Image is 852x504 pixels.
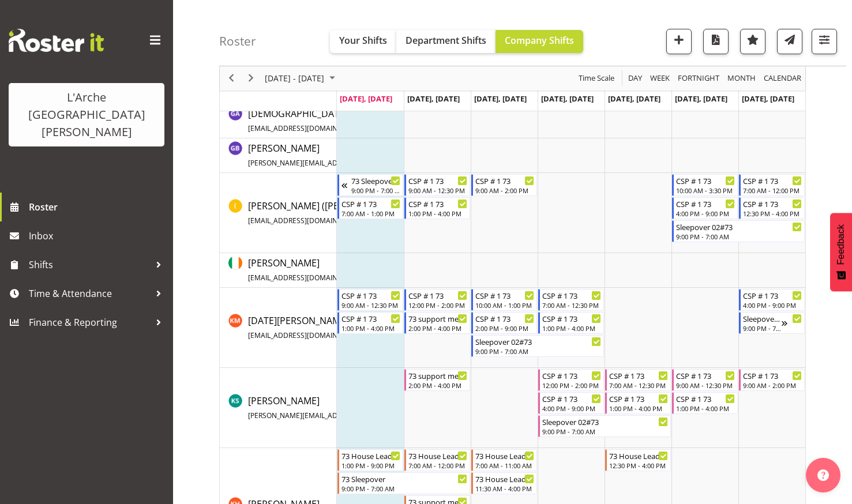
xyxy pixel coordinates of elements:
[220,253,337,288] td: Karen Herbert resource
[248,314,413,341] span: [DATE][PERSON_NAME]
[763,72,802,86] span: calendar
[248,256,463,284] a: [PERSON_NAME][EMAIL_ADDRESS][DOMAIN_NAME][PERSON_NAME]
[471,472,537,494] div: Kathryn Hunt"s event - 73 House Leader Begin From Wednesday, October 8, 2025 at 11:30:00 AM GMT+1...
[29,256,150,273] span: Shifts
[261,66,342,91] div: October 06 - 12, 2025
[330,30,396,53] button: Your Shifts
[248,123,363,133] span: [EMAIL_ADDRESS][DOMAIN_NAME]
[538,289,604,311] div: Kartik Mahajan"s event - CSP # 1 73 Begin From Thursday, October 9, 2025 at 7:00:00 AM GMT+13:00 ...
[672,197,738,219] div: Harsimran (Gill) Singh"s event - CSP # 1 73 Begin From Saturday, October 11, 2025 at 4:00:00 PM G...
[408,324,467,333] div: 2:00 PM - 4:00 PM
[248,314,413,341] a: [DATE][PERSON_NAME][EMAIL_ADDRESS][DOMAIN_NAME]
[538,392,604,414] div: Katherine Shaw"s event - CSP # 1 73 Begin From Thursday, October 9, 2025 at 4:00:00 PM GMT+13:00 ...
[605,449,671,471] div: Kathryn Hunt"s event - 73 House Leader Begin From Friday, October 10, 2025 at 12:30:00 PM GMT+13:...
[220,173,337,253] td: Harsimran (Gill) Singh resource
[248,394,463,421] span: [PERSON_NAME]
[248,158,471,168] span: [PERSON_NAME][EMAIL_ADDRESS][DOMAIN_NAME][PERSON_NAME]
[542,404,601,413] div: 4:00 PM - 9:00 PM
[812,29,837,54] button: Filter Shifts
[542,393,601,404] div: CSP # 1 73
[542,370,601,381] div: CSP # 1 73
[475,347,601,356] div: 9:00 PM - 7:00 AM
[626,72,644,86] button: Timeline Day
[408,381,467,390] div: 2:00 PM - 4:00 PM
[220,288,337,368] td: Kartik Mahajan resource
[676,393,735,404] div: CSP # 1 73
[339,34,387,47] span: Your Shifts
[762,72,804,86] button: Month
[248,394,463,422] a: [PERSON_NAME][PERSON_NAME][EMAIL_ADDRESS][DOMAIN_NAME]
[609,381,668,390] div: 7:00 AM - 12:30 PM
[404,369,470,391] div: Katherine Shaw"s event - 73 support meeting Begin From Tuesday, October 7, 2025 at 2:00:00 PM GMT...
[408,461,467,470] div: 7:00 AM - 12:00 PM
[341,300,400,310] div: 9:00 AM - 12:30 PM
[20,89,153,141] div: L'Arche [GEOGRAPHIC_DATA][PERSON_NAME]
[675,93,727,104] span: [DATE], [DATE]
[538,415,671,437] div: Katherine Shaw"s event - Sleepover 02#73 Begin From Thursday, October 9, 2025 at 9:00:00 PM GMT+1...
[29,314,150,331] span: Finance & Reporting
[337,449,403,471] div: Kathryn Hunt"s event - 73 House Leader Begin From Monday, October 6, 2025 at 1:00:00 PM GMT+13:00...
[541,93,594,104] span: [DATE], [DATE]
[475,289,534,301] div: CSP # 1 73
[475,313,534,324] div: CSP # 1 73
[404,174,470,196] div: Harsimran (Gill) Singh"s event - CSP # 1 73 Begin From Tuesday, October 7, 2025 at 9:00:00 AM GMT...
[609,404,668,413] div: 1:00 PM - 4:00 PM
[542,416,668,427] div: Sleepover 02#73
[726,72,757,86] span: Month
[264,72,325,86] span: [DATE] - [DATE]
[726,72,758,86] button: Timeline Month
[742,93,794,104] span: [DATE], [DATE]
[743,370,802,381] div: CSP # 1 73
[496,30,583,53] button: Company Shifts
[830,213,852,291] button: Feedback - Show survey
[248,216,363,225] span: [EMAIL_ADDRESS][DOMAIN_NAME]
[676,370,735,381] div: CSP # 1 73
[248,141,517,169] a: [PERSON_NAME][PERSON_NAME][EMAIL_ADDRESS][DOMAIN_NAME][PERSON_NAME]
[676,209,735,218] div: 4:00 PM - 9:00 PM
[337,312,403,334] div: Kartik Mahajan"s event - CSP # 1 73 Begin From Monday, October 6, 2025 at 1:00:00 PM GMT+13:00 En...
[220,104,337,138] td: Gay Catangui resource
[538,312,604,334] div: Kartik Mahajan"s event - CSP # 1 73 Begin From Thursday, October 9, 2025 at 1:00:00 PM GMT+13:00 ...
[676,232,802,241] div: 9:00 PM - 7:00 AM
[743,186,802,195] div: 7:00 AM - 12:00 PM
[672,369,738,391] div: Katherine Shaw"s event - CSP # 1 73 Begin From Saturday, October 11, 2025 at 9:00:00 AM GMT+13:00...
[222,66,241,91] div: previous period
[743,289,802,301] div: CSP # 1 73
[408,300,467,310] div: 12:00 PM - 2:00 PM
[404,449,470,471] div: Kathryn Hunt"s event - 73 House Leader Begin From Tuesday, October 7, 2025 at 7:00:00 AM GMT+13:0...
[408,198,467,209] div: CSP # 1 73
[408,289,467,301] div: CSP # 1 73
[407,93,460,104] span: [DATE], [DATE]
[703,29,729,54] button: Download a PDF of the roster according to the set date range.
[263,72,340,86] button: October 2025
[341,198,400,209] div: CSP # 1 73
[29,198,167,216] span: Roster
[29,285,150,302] span: Time & Attendance
[351,186,400,195] div: 9:00 PM - 7:00 AM
[220,368,337,448] td: Katherine Shaw resource
[404,289,470,311] div: Kartik Mahajan"s event - CSP # 1 73 Begin From Tuesday, October 7, 2025 at 12:00:00 PM GMT+13:00 ...
[609,370,668,381] div: CSP # 1 73
[220,138,337,173] td: Gillian Bradshaw resource
[475,461,534,470] div: 7:00 AM - 11:00 AM
[743,313,782,324] div: Sleepover 02#73
[609,450,668,461] div: 73 House Leader
[341,473,467,484] div: 73 Sleepover
[9,29,104,52] img: Rosterit website logo
[609,393,668,404] div: CSP # 1 73
[605,369,671,391] div: Katherine Shaw"s event - CSP # 1 73 Begin From Friday, October 10, 2025 at 7:00:00 AM GMT+13:00 E...
[739,197,805,219] div: Harsimran (Gill) Singh"s event - CSP # 1 73 Begin From Sunday, October 12, 2025 at 12:30:00 PM GM...
[676,72,722,86] button: Fortnight
[542,324,601,333] div: 1:00 PM - 4:00 PM
[743,175,802,186] div: CSP # 1 73
[577,72,615,86] span: Time Scale
[475,473,534,484] div: 73 House Leader
[341,461,400,470] div: 1:00 PM - 9:00 PM
[337,472,470,494] div: Kathryn Hunt"s event - 73 Sleepover Begin From Monday, October 6, 2025 at 9:00:00 PM GMT+13:00 En...
[341,324,400,333] div: 1:00 PM - 4:00 PM
[248,330,363,340] span: [EMAIL_ADDRESS][DOMAIN_NAME]
[542,313,601,324] div: CSP # 1 73
[471,449,537,471] div: Kathryn Hunt"s event - 73 House Leader Begin From Wednesday, October 8, 2025 at 7:00:00 AM GMT+13...
[538,369,604,391] div: Katherine Shaw"s event - CSP # 1 73 Begin From Thursday, October 9, 2025 at 12:00:00 PM GMT+13:00...
[408,209,467,218] div: 1:00 PM - 4:00 PM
